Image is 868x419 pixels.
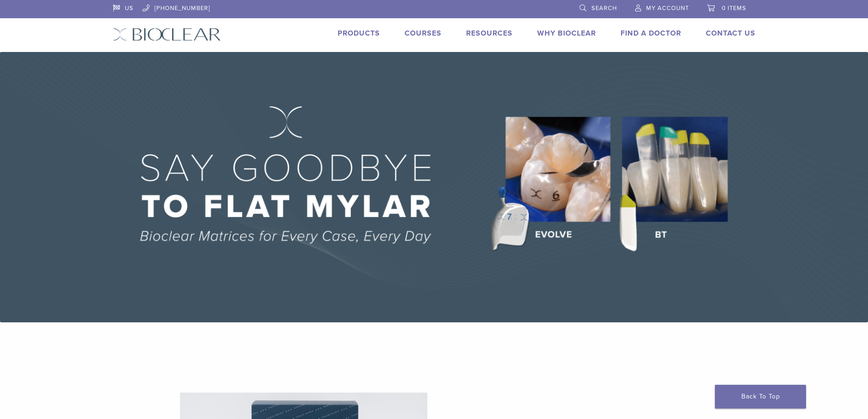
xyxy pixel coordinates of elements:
[466,29,513,38] a: Resources
[591,5,617,12] span: Search
[646,5,689,12] span: My Account
[405,29,442,38] a: Courses
[113,28,221,41] img: Bioclear
[338,29,380,38] a: Products
[715,385,806,409] a: Back To Top
[722,5,746,12] span: 0 items
[537,29,596,38] a: Why Bioclear
[706,29,755,38] a: Contact Us
[621,29,681,38] a: Find A Doctor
